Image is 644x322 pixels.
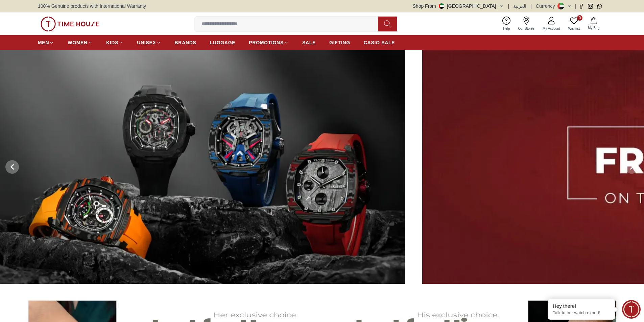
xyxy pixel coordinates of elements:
span: GIFTING [329,39,350,46]
p: Talk to our watch expert! [553,310,610,316]
span: My Account [540,26,563,31]
a: WOMEN [68,36,93,49]
span: | [530,3,532,9]
span: BRANDS [175,39,196,46]
span: MEN [38,39,49,46]
img: United Arab Emirates [439,3,444,9]
span: PROMOTIONS [249,39,284,46]
a: Facebook [579,4,584,9]
a: LUGGAGE [210,36,236,49]
a: BRANDS [175,36,196,49]
a: Help [499,15,514,32]
button: Shop From[GEOGRAPHIC_DATA] [413,3,504,9]
span: | [575,3,576,9]
span: My Bag [585,25,602,30]
button: العربية [513,3,526,9]
a: GIFTING [329,36,350,49]
a: CASIO SALE [364,36,395,49]
a: KIDS [106,36,123,49]
a: 0Wishlist [564,15,584,32]
img: ... [41,17,99,31]
span: 100% Genuine products with International Warranty [38,3,146,9]
span: Help [500,26,513,31]
a: MEN [38,36,54,49]
a: SALE [302,36,316,49]
a: Whatsapp [597,4,602,9]
span: Our Stores [516,26,537,31]
div: Hey there! [553,303,610,309]
div: Chat Widget [622,300,641,319]
span: KIDS [106,39,118,46]
button: My Bag [584,16,603,32]
span: WOMEN [68,39,88,46]
a: PROMOTIONS [249,36,289,49]
a: UNISEX [137,36,161,49]
span: 0 [577,15,582,21]
span: LUGGAGE [210,39,236,46]
span: UNISEX [137,39,156,46]
span: | [508,3,509,9]
div: Currency [536,3,558,9]
span: CASIO SALE [364,39,395,46]
span: SALE [302,39,316,46]
a: Instagram [588,4,593,9]
a: Our Stores [514,15,539,32]
span: Wishlist [566,26,582,31]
